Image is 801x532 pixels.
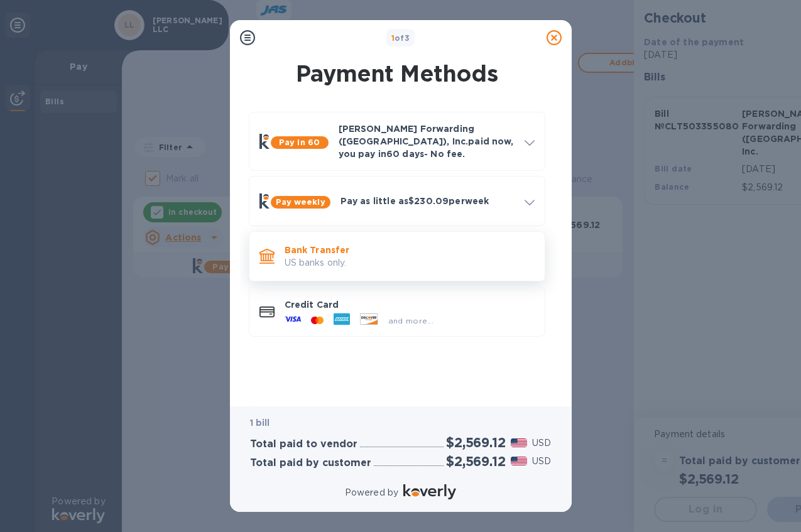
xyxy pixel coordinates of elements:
[246,60,548,87] h1: Payment Methods
[511,457,528,465] img: USD
[250,418,270,428] b: 1 bill
[341,195,515,207] p: Pay as little as $230.09 per week
[285,256,535,269] p: US banks only.
[388,316,434,325] span: and more...
[511,438,528,447] img: USD
[285,298,535,311] p: Credit Card
[391,33,395,43] span: 1
[532,455,551,468] p: USD
[276,197,325,207] b: Pay weekly
[250,457,371,469] h3: Total paid by customer
[403,484,456,499] img: Logo
[532,437,551,450] p: USD
[391,33,410,43] b: of 3
[285,244,535,256] p: Bank Transfer
[446,435,505,450] h2: $2,569.12
[345,486,398,499] p: Powered by
[339,122,515,160] p: [PERSON_NAME] Forwarding ([GEOGRAPHIC_DATA]), Inc. paid now, you pay in 60 days - No fee.
[250,438,357,450] h3: Total paid to vendor
[279,138,320,147] b: Pay in 60
[446,453,505,469] h2: $2,569.12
